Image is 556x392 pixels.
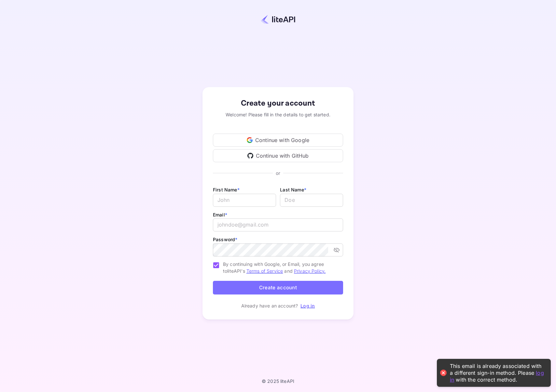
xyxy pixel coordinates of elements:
[246,268,283,274] a: Terms of Service
[213,98,343,109] div: Create your account
[213,134,343,147] div: Continue with Google
[261,15,295,24] img: liteapi
[450,363,544,383] div: This email is already associated with a different sign-in method. Please with the correct method.
[300,303,315,308] a: Log in
[262,378,294,384] p: © 2025 liteAPI
[213,111,343,118] div: Welcome! Please fill in the details to get started.
[450,369,544,383] a: log in
[213,149,343,162] div: Continue with GitHub
[331,244,342,256] button: toggle password visibility
[213,218,343,231] input: johndoe@gmail.com
[213,237,237,242] label: Password
[223,261,338,274] span: By continuing with Google, or Email, you agree to liteAPI's and
[213,187,240,192] label: First Name
[280,187,306,192] label: Last Name
[213,194,276,207] input: John
[241,302,298,309] p: Already have an account?
[213,281,343,295] button: Create account
[213,212,227,217] label: Email
[280,194,343,207] input: Doe
[294,268,326,274] a: Privacy Policy.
